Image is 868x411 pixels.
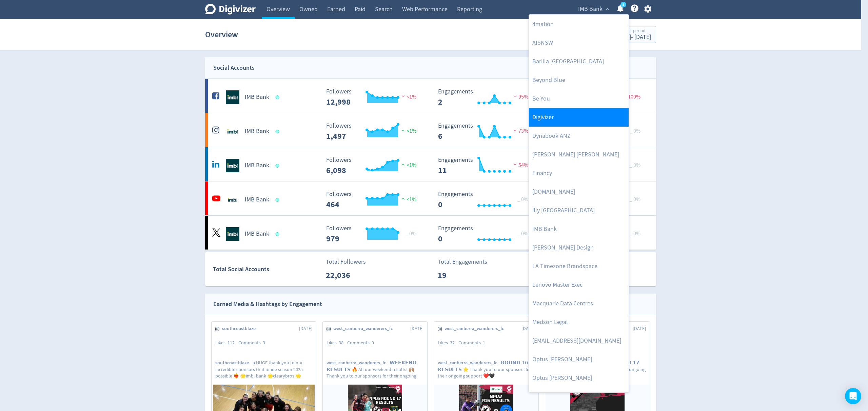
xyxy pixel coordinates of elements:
[529,34,629,52] a: AISNSW
[529,164,629,182] a: Financy
[529,89,629,108] a: Be You
[529,369,629,387] a: Optus [PERSON_NAME]
[529,108,629,127] a: Digivizer
[529,71,629,89] a: Beyond Blue
[529,257,629,276] a: LA Timezone Brandspace
[529,276,629,294] a: Lenovo Master Exec
[529,387,629,406] a: Optus [PERSON_NAME]
[529,52,629,71] a: Barilla [GEOGRAPHIC_DATA]
[529,182,629,201] a: [DOMAIN_NAME]
[529,220,629,238] a: IMB Bank
[529,238,629,257] a: [PERSON_NAME] Design
[529,15,629,34] a: 4mation
[529,145,629,164] a: [PERSON_NAME] [PERSON_NAME]
[529,294,629,313] a: Macquarie Data Centres
[529,350,629,369] a: Optus [PERSON_NAME]
[529,127,629,145] a: Dynabook ANZ
[529,331,629,350] a: [EMAIL_ADDRESS][DOMAIN_NAME]
[529,201,629,220] a: illy [GEOGRAPHIC_DATA]
[529,313,629,331] a: Medson Legal
[845,388,861,404] div: Open Intercom Messenger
